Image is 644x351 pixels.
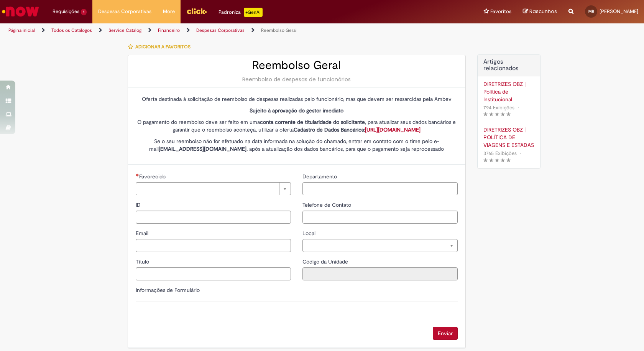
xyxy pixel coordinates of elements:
button: Adicionar a Favoritos [128,39,195,55]
span: [PERSON_NAME] [600,8,638,15]
input: Código da Unidade [302,267,458,280]
h3: Artigos relacionados [483,59,534,72]
a: DIRETRIZES OBZ | POLÍTICA DE VIAGENS E ESTADAS [483,126,534,149]
div: Reembolso de despesas de funcionários [136,76,458,83]
p: +GenAi [244,8,263,17]
label: Informações de Formulário [136,287,200,293]
h2: Reembolso Geral [136,59,458,72]
strong: Sujeito à aprovação do gestor imediato [250,107,343,114]
p: Se o seu reembolso não for efetuado na data informada na solução do chamado, entrar em contato co... [136,137,458,153]
a: Despesas Corporativas [196,27,245,33]
span: MR [588,9,594,14]
img: click_logo_yellow_360x200.png [186,5,207,17]
a: [URL][DOMAIN_NAME] [365,126,421,133]
strong: [EMAIL_ADDRESS][DOMAIN_NAME] [159,145,246,152]
a: Limpar campo Local [302,239,458,252]
input: Email [136,239,291,252]
span: 794 Exibições [483,104,514,111]
a: Página inicial [8,27,35,33]
span: Necessários [136,173,139,176]
label: Somente leitura - Código da Unidade [302,258,350,265]
span: Local [302,230,317,237]
span: Rascunhos [529,8,557,15]
div: Padroniza [219,8,263,17]
a: DIRETRIZES OBZ | Política de Institucional [483,80,534,103]
span: Requisições [53,8,79,15]
span: Adicionar a Favoritos [135,44,191,50]
strong: Cadastro de Dados Bancários: [294,126,421,133]
a: Financeiro [158,27,180,33]
span: • [516,102,521,113]
a: Reembolso Geral [261,27,297,33]
p: Oferta destinada à solicitação de reembolso de despesas realizadas pelo funcionário, mas que deve... [136,95,458,103]
input: Título [136,267,291,280]
a: Limpar campo Favorecido [136,182,291,195]
a: Rascunhos [523,8,557,15]
span: Somente leitura - Código da Unidade [302,258,350,265]
a: Todos os Catálogos [51,27,92,33]
span: Despesas Corporativas [98,8,151,15]
input: ID [136,211,291,224]
span: ID [136,201,142,208]
span: Departamento [302,173,338,180]
span: Telefone de Contato [302,201,353,208]
ul: Trilhas de página [6,23,424,38]
p: O pagamento do reembolso deve ser feito em uma , para atualizar seus dados bancários e garantir q... [136,118,458,133]
span: More [163,8,175,15]
a: Service Catalog [108,27,141,33]
span: 3765 Exibições [483,150,517,157]
input: Telefone de Contato [302,211,458,224]
span: • [518,148,523,158]
span: Necessários - Favorecido [139,173,167,180]
span: Email [136,230,150,237]
span: Título [136,258,151,265]
input: Departamento [302,182,458,195]
strong: conta corrente de titularidade do solicitante [260,119,365,125]
button: Enviar [433,327,458,340]
span: Favoritos [490,8,511,15]
img: ServiceNow [1,4,40,19]
span: 1 [81,9,87,15]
